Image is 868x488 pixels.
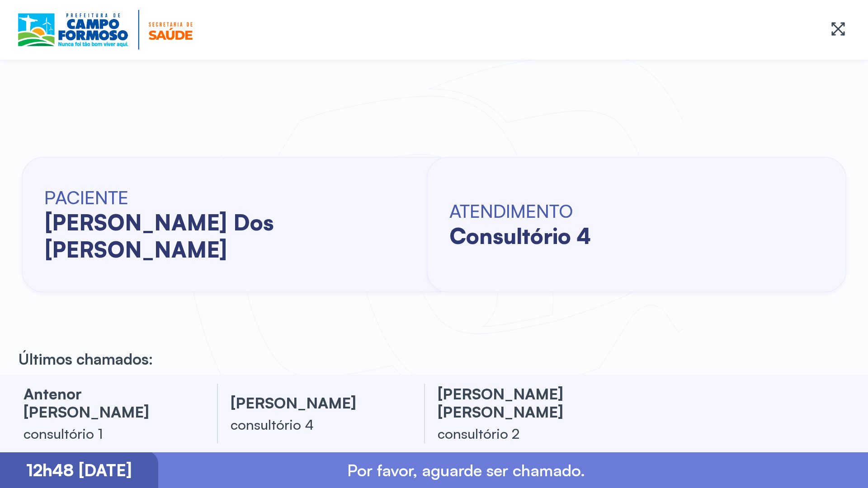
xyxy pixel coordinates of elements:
[44,186,426,209] h6: PACIENTE
[18,349,153,368] p: Últimos chamados:
[231,394,402,412] h3: [PERSON_NAME]
[18,10,193,50] img: Logotipo do estabelecimento
[44,209,426,263] h2: [PERSON_NAME] dos [PERSON_NAME]
[449,200,591,222] h6: ATENDIMENTO
[438,424,609,442] div: consultório 2
[449,222,591,249] h2: consultório 4
[24,424,195,442] div: consultório 1
[24,385,195,421] h3: antenor [PERSON_NAME]
[438,385,609,421] h3: [PERSON_NAME] [PERSON_NAME]
[231,415,402,433] div: consultório 4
